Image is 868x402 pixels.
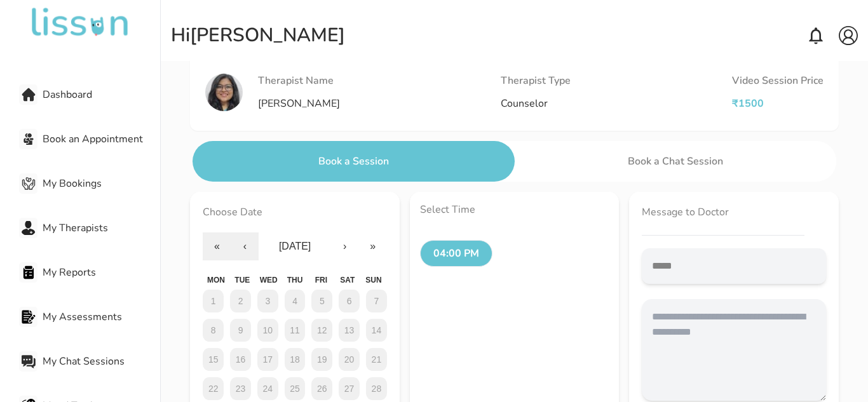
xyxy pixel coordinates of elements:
button: 16 September 2025 [230,348,251,371]
button: [DATE] [259,232,330,260]
abbr: 10 September 2025 [263,325,273,335]
button: 6 September 2025 [339,290,360,312]
abbr: 9 September 2025 [238,325,243,335]
button: 3 September 2025 [257,290,278,312]
abbr: 2 September 2025 [238,296,243,306]
abbr: 22 September 2025 [208,384,219,394]
abbr: 12 September 2025 [317,325,327,335]
button: 15 September 2025 [203,348,224,371]
img: My Reports [22,265,36,279]
div: [PERSON_NAME] [258,96,340,111]
abbr: 5 September 2025 [320,296,325,306]
button: 5 September 2025 [311,290,332,312]
button: 19 September 2025 [311,348,332,371]
button: 10 September 2025 [257,319,278,342]
img: My Chat Sessions [22,354,36,368]
button: 17 September 2025 [257,348,278,371]
abbr: 16 September 2025 [236,354,246,365]
button: 20 September 2025 [339,348,360,371]
abbr: 24 September 2025 [263,384,273,394]
div: Hi [PERSON_NAME] [171,24,345,47]
button: 23 September 2025 [230,377,251,400]
abbr: Thursday [287,276,303,285]
div: Therapist Type [501,73,571,88]
abbr: 8 September 2025 [211,325,216,335]
abbr: 15 September 2025 [208,354,219,365]
div: Video Session Price [732,73,824,88]
img: image [205,74,243,111]
span: My Bookings [43,176,160,191]
button: 25 September 2025 [285,377,306,400]
span: My Assessments [43,309,160,325]
abbr: Saturday [340,276,355,285]
button: 1 September 2025 [203,290,224,312]
button: 28 September 2025 [366,377,387,400]
button: 21 September 2025 [366,348,387,371]
abbr: 21 September 2025 [372,354,382,365]
img: My Assessments [22,310,36,324]
abbr: Monday [207,276,225,285]
img: Book an Appointment [22,132,36,146]
button: Book a Chat Session [515,141,836,182]
abbr: 7 September 2025 [374,296,379,306]
abbr: 19 September 2025 [317,354,327,365]
button: » [359,232,387,260]
img: My Bookings [22,177,36,191]
label: 04:00 PM [420,240,492,267]
abbr: 1 September 2025 [211,296,216,306]
abbr: Wednesday [260,276,278,285]
div: Message to Doctor [642,204,825,220]
div: Counselor [501,96,548,111]
button: 24 September 2025 [257,377,278,400]
abbr: 17 September 2025 [263,354,273,365]
div: Select Time [420,202,609,217]
span: My Chat Sessions [43,354,160,369]
abbr: 14 September 2025 [372,325,382,335]
abbr: 23 September 2025 [236,384,246,394]
span: Book an Appointment [43,131,160,147]
abbr: 25 September 2025 [290,384,300,394]
abbr: Sunday [365,276,381,285]
button: › [331,232,359,260]
button: « [203,232,231,260]
button: Book a Session [193,141,514,182]
abbr: Friday [315,276,327,285]
button: 11 September 2025 [285,319,306,342]
div: ₹ 1500 [732,96,764,111]
button: 9 September 2025 [230,319,251,342]
button: ‹ [231,232,259,260]
img: Dashboard [22,88,36,102]
button: 12 September 2025 [311,319,332,342]
span: [DATE] [279,241,311,251]
img: My Therapists [22,221,36,235]
span: My Reports [43,265,160,280]
img: account.svg [839,26,858,45]
abbr: 6 September 2025 [347,296,352,306]
button: 22 September 2025 [203,377,224,400]
span: My Therapists [43,220,160,236]
abbr: 13 September 2025 [344,325,355,335]
button: 27 September 2025 [339,377,360,400]
abbr: 28 September 2025 [372,384,382,394]
abbr: Tuesday [234,276,250,285]
div: Therapist Name [258,73,340,88]
button: 13 September 2025 [339,319,360,342]
button: 4 September 2025 [285,290,306,312]
abbr: 20 September 2025 [344,354,355,365]
button: 14 September 2025 [366,319,387,342]
abbr: 3 September 2025 [265,296,270,306]
button: 8 September 2025 [203,319,224,342]
button: 2 September 2025 [230,290,251,312]
button: 18 September 2025 [285,348,306,371]
div: Choose Date [203,204,386,220]
abbr: 27 September 2025 [344,384,355,394]
button: 26 September 2025 [311,377,332,400]
img: undefined [29,8,131,38]
span: Dashboard [43,87,160,102]
abbr: 18 September 2025 [290,354,300,365]
abbr: 4 September 2025 [292,296,297,306]
abbr: 11 September 2025 [290,325,300,335]
abbr: 26 September 2025 [317,384,327,394]
button: 7 September 2025 [366,290,387,312]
